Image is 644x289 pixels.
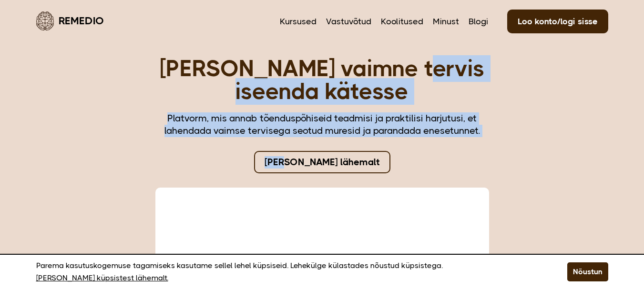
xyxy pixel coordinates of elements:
div: Platvorm, mis annab tõenduspõhiseid teadmisi ja praktilisi harjutusi, et lahendada vaimse tervise... [155,112,489,137]
p: Parema kasutuskogemuse tagamiseks kasutame sellel lehel küpsiseid. Lehekülge külastades nõustud k... [36,259,543,284]
a: Minust [433,15,459,28]
a: Koolitused [381,15,423,28]
a: Kursused [280,15,317,28]
a: Blogi [469,15,488,28]
a: Remedio [36,10,104,32]
a: Loo konto/logi sisse [507,10,608,33]
a: [PERSON_NAME] lähemalt [254,151,390,173]
button: Nõustun [567,262,608,281]
a: Vastuvõtud [326,15,371,28]
a: [PERSON_NAME] küpsistest lähemalt. [36,272,168,284]
h1: [PERSON_NAME] vaimne tervis iseenda kätesse [155,57,489,103]
img: Remedio logo [36,11,54,30]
